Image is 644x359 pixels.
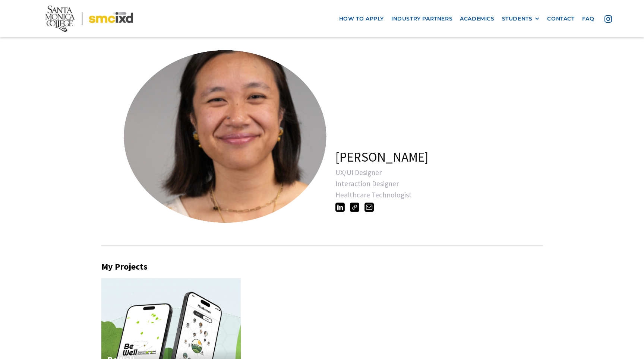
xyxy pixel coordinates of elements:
a: open lightbox [115,42,301,229]
h1: [PERSON_NAME] [335,149,428,165]
img: http://www.linkedin.com/in/czarinagoingco [335,203,345,212]
a: how to apply [335,12,388,26]
div: Healthcare Technologist [335,191,556,198]
a: contact [543,12,578,26]
div: Interaction Designer [335,180,556,187]
div: STUDENTS [502,16,540,22]
a: faq [578,12,598,26]
div: UX/UI Designer [335,169,556,176]
a: industry partners [388,12,456,26]
div: STUDENTS [502,16,533,22]
h2: My Projects [101,261,543,272]
img: icon - instagram [604,15,612,23]
a: Academics [456,12,498,26]
img: zgoingco13@gmail.com [364,203,374,212]
img: Santa Monica College - SMC IxD logo [45,6,133,31]
img: https://zs-design-process-notebook.webflow.io/ [350,203,359,212]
